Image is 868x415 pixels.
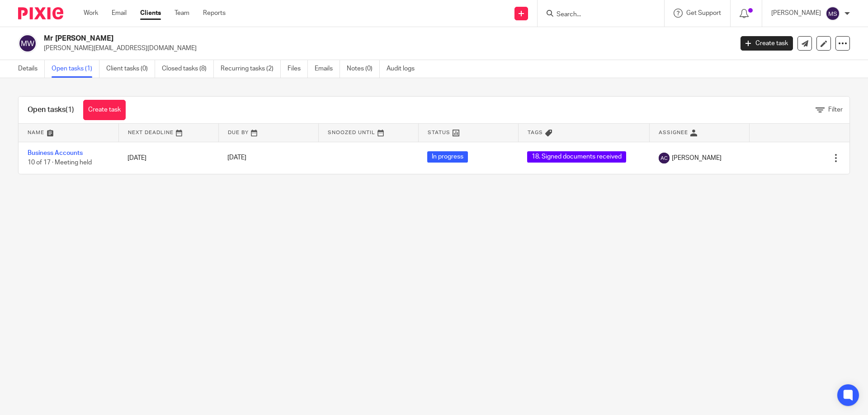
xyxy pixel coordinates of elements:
a: Details [18,60,45,78]
span: Snoozed Until [328,130,375,135]
h1: Open tasks [28,105,74,115]
h2: Mr [PERSON_NAME] [44,34,590,43]
a: Create task [741,36,793,51]
img: svg%3E [659,153,670,163]
a: Create task [83,100,126,120]
a: Client tasks (0) [106,60,155,78]
span: 18. Signed documents received [527,151,626,163]
span: 10 of 17 · Meeting held [28,159,92,166]
td: [DATE] [118,142,218,174]
input: Search [556,11,637,19]
img: svg%3E [18,34,37,53]
p: [PERSON_NAME][EMAIL_ADDRESS][DOMAIN_NAME] [44,44,727,53]
span: Get Support [686,10,721,16]
img: svg%3E [826,6,840,21]
a: Closed tasks (8) [162,60,214,78]
span: Tags [528,130,543,135]
a: Emails [315,60,340,78]
a: Reports [203,9,226,18]
a: Work [84,9,98,18]
a: Business Accounts [28,150,83,156]
a: Notes (0) [347,60,380,78]
span: In progress [427,151,468,163]
a: Audit logs [387,60,421,78]
span: Filter [828,107,843,113]
a: Open tasks (1) [52,60,99,78]
a: Clients [140,9,161,18]
a: Recurring tasks (2) [221,60,281,78]
span: Status [428,130,450,135]
span: [PERSON_NAME] [672,154,722,163]
p: [PERSON_NAME] [771,9,821,18]
span: [DATE] [227,155,246,161]
a: Team [175,9,189,18]
a: Email [112,9,127,18]
a: Files [288,60,308,78]
span: (1) [66,106,74,113]
img: Pixie [18,7,63,19]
